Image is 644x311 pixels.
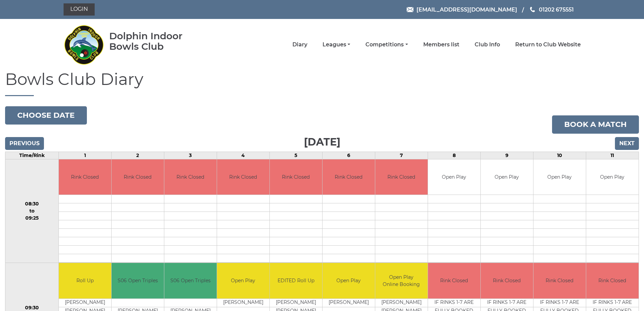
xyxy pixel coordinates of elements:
td: 10 [533,152,586,159]
td: 9 [480,152,533,159]
h1: Bowls Club Diary [5,70,639,96]
td: 1 [58,152,111,159]
td: Open Play Online Booking [375,263,428,298]
td: 5 [269,152,322,159]
td: Open Play [217,263,269,298]
td: Rink Closed [217,159,269,195]
td: Rink Closed [428,263,480,298]
td: Open Play [586,159,639,195]
input: Previous [5,137,44,150]
a: Book a match [552,115,639,134]
a: Competitions [365,41,408,48]
td: Roll Up [59,263,111,298]
td: [PERSON_NAME] [59,298,111,307]
td: Rink Closed [533,263,586,298]
td: Rink Closed [164,159,217,195]
td: IF RINKS 1-7 ARE [533,298,586,307]
td: IF RINKS 1-7 ARE [481,298,533,307]
a: Phone us 01202 675551 [529,5,574,14]
span: [EMAIL_ADDRESS][DOMAIN_NAME] [416,6,517,13]
a: Members list [423,41,459,48]
td: Rink Closed [112,159,164,195]
a: Login [64,3,95,16]
td: Open Play [533,159,586,195]
div: Dolphin Indoor Bowls Club [109,31,204,52]
td: Open Play [323,263,375,298]
td: Rink Closed [323,159,375,195]
td: EDITED Roll Up [270,263,322,298]
td: 8 [428,152,480,159]
a: Diary [292,41,307,48]
td: 7 [375,152,428,159]
td: Rink Closed [586,263,639,298]
img: Dolphin Indoor Bowls Club [64,21,104,68]
img: Email [407,7,413,12]
td: [PERSON_NAME] [217,298,269,307]
td: Open Play [428,159,480,195]
a: Return to Club Website [515,41,581,48]
td: 08:30 to 09:25 [5,159,59,263]
td: IF RINKS 1-7 ARE [586,298,639,307]
td: Rink Closed [270,159,322,195]
td: 6 [322,152,375,159]
td: S06 Open Triples [112,263,164,298]
a: Leagues [323,41,350,48]
td: IF RINKS 1-7 ARE [428,298,480,307]
input: Next [615,137,639,150]
td: [PERSON_NAME] [375,298,428,307]
a: Email [EMAIL_ADDRESS][DOMAIN_NAME] [407,5,517,14]
td: Rink Closed [481,263,533,298]
td: Open Play [481,159,533,195]
td: 4 [217,152,269,159]
span: 01202 675551 [539,6,574,13]
td: S06 Open Triples [164,263,217,298]
a: Club Info [475,41,500,48]
td: 3 [164,152,217,159]
td: 2 [111,152,164,159]
td: Rink Closed [375,159,428,195]
td: 11 [586,152,639,159]
img: Phone us [530,7,535,12]
td: Rink Closed [59,159,111,195]
button: Choose date [5,106,87,125]
td: Time/Rink [5,152,59,159]
td: [PERSON_NAME] [270,298,322,307]
td: [PERSON_NAME] [323,298,375,307]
